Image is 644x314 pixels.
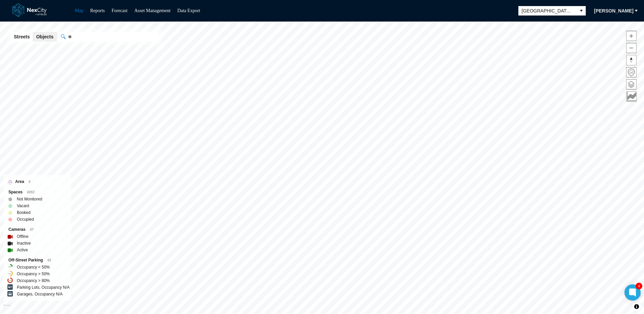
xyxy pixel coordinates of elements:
[17,277,50,284] label: Occupancy > 80%
[17,196,42,202] label: Not Monitored
[17,209,31,216] label: Booked
[17,247,28,253] label: Active
[33,32,57,41] button: Objects
[29,180,31,184] span: 0
[17,233,28,240] label: Offline
[111,8,127,13] a: Forecast
[36,33,53,40] span: Objects
[8,226,66,233] div: Cameras
[626,31,637,41] button: Zoom in
[626,43,636,53] span: Zoom out
[30,228,34,231] span: 67
[27,190,34,194] span: 6953
[626,67,637,77] button: Home
[8,178,66,185] div: Area
[577,6,586,15] button: select
[14,33,30,40] span: Streets
[8,189,66,196] div: Spaces
[633,303,641,311] button: Toggle attribution
[17,284,70,291] label: Parking Lots, Occupancy N/A
[8,257,66,264] div: Off-Street Parking
[594,7,634,14] span: [PERSON_NAME]
[177,8,200,13] a: Data Export
[3,304,11,312] a: Mapbox homepage
[75,8,84,13] a: Map
[626,79,637,90] button: Layers management
[17,202,29,209] label: Vacant
[17,264,50,271] label: Occupancy < 50%
[626,55,636,65] span: Reset bearing to north
[522,7,574,14] span: [GEOGRAPHIC_DATA][PERSON_NAME]
[10,32,33,41] button: Streets
[626,43,637,53] button: Zoom out
[590,5,638,16] button: [PERSON_NAME]
[134,8,171,13] a: Asset Management
[90,8,105,13] a: Reports
[626,91,637,102] button: Key metrics
[626,55,637,65] button: Reset bearing to north
[17,291,63,297] label: Garages, Occupancy N/A
[626,31,636,41] span: Zoom in
[636,283,642,289] div: 4
[635,303,639,310] span: Toggle attribution
[17,240,31,247] label: Inactive
[17,271,50,277] label: Occupancy > 50%
[47,258,51,262] span: 65
[17,216,34,223] label: Occupied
